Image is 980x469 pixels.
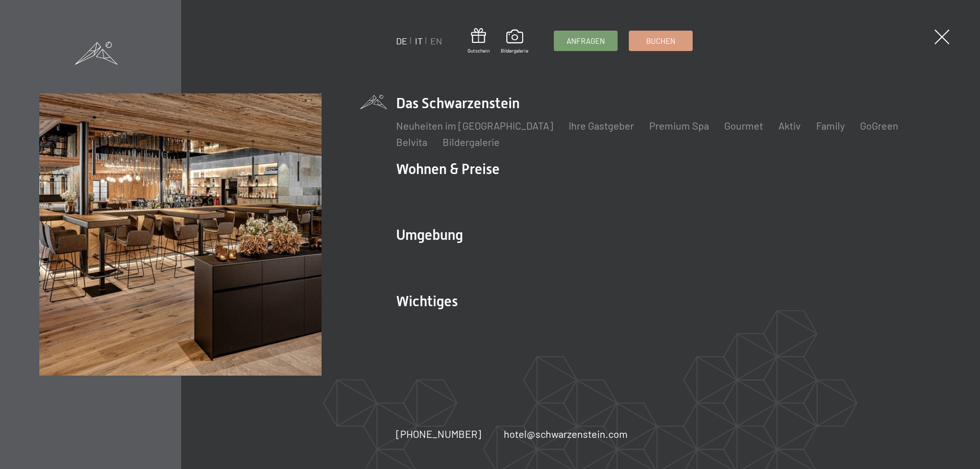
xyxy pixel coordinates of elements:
a: Neuheiten im [GEOGRAPHIC_DATA] [396,119,553,132]
a: Bildergalerie [443,136,500,148]
a: hotel@schwarzenstein.com [504,427,628,441]
span: Buchen [646,36,675,46]
a: IT [415,35,423,46]
a: Belvita [396,136,427,148]
span: Anfragen [567,36,605,46]
a: Ihre Gastgeber [569,119,634,132]
a: [PHONE_NUMBER] [396,427,481,441]
span: Gutschein [468,47,489,54]
a: Gourmet [724,119,763,132]
a: Anfragen [554,31,617,51]
a: DE [396,35,407,46]
a: Aktiv [778,119,801,132]
a: Gutschein [468,28,489,54]
a: Premium Spa [649,119,709,132]
a: GoGreen [860,119,898,132]
span: Bildergalerie [501,47,528,54]
a: EN [430,35,442,46]
span: [PHONE_NUMBER] [396,428,481,440]
a: Family [816,119,845,132]
a: Bildergalerie [501,30,528,54]
a: Buchen [629,31,692,51]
